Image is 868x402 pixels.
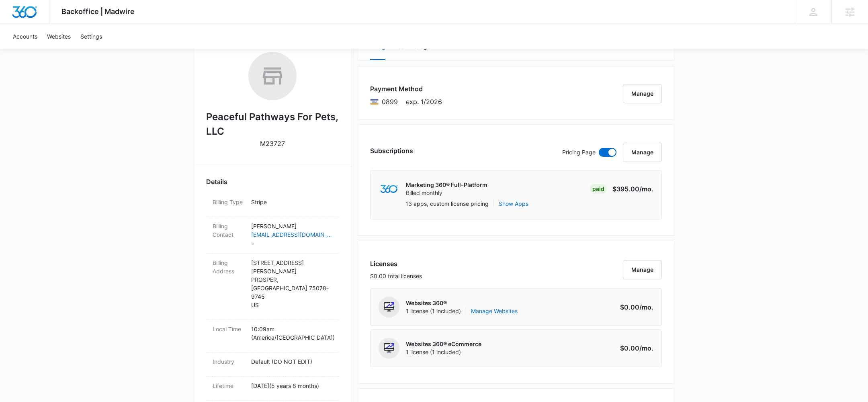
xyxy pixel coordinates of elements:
[612,184,653,194] p: $395.00
[406,189,487,197] p: Billed monthly
[616,302,653,312] p: $0.00
[623,143,662,162] button: Manage
[370,272,422,280] p: $0.00 total licenses
[206,254,339,320] div: Billing Address[STREET_ADDRESS][PERSON_NAME]PROSPER,[GEOGRAPHIC_DATA] 75078-9745US
[370,259,422,269] h3: Licenses
[206,193,339,217] div: Billing TypeStripe
[639,185,653,193] span: /mo.
[213,222,245,239] dt: Billing Contact
[370,146,413,156] h3: Subscriptions
[251,258,332,309] p: [STREET_ADDRESS][PERSON_NAME] PROSPER , [GEOGRAPHIC_DATA] 75078-9745 US
[251,222,332,230] p: [PERSON_NAME]
[251,198,332,206] p: Stripe
[260,139,285,148] p: M23727
[213,357,245,366] dt: Industry
[251,325,332,342] p: 10:09am ( America/[GEOGRAPHIC_DATA] )
[251,357,332,366] p: Default (DO NOT EDIT)
[406,181,487,189] p: Marketing 360® Full-Platform
[639,303,653,311] span: /mo.
[213,325,245,333] dt: Local Time
[370,84,442,94] h3: Payment Method
[251,381,332,390] p: [DATE] ( 5 years 8 months )
[616,343,653,353] p: $0.00
[213,381,245,390] dt: Lifetime
[380,185,397,193] img: marketing360Logo
[562,148,596,157] p: Pricing Page
[8,24,42,49] a: Accounts
[251,230,332,239] a: [EMAIL_ADDRESS][DOMAIN_NAME]
[206,377,339,401] div: Lifetime[DATE](5 years 8 months)
[213,258,245,275] dt: Billing Address
[76,24,107,49] a: Settings
[639,344,653,352] span: /mo.
[251,222,332,248] dd: -
[61,7,135,16] span: Backoffice | Madwire
[206,217,339,254] div: Billing Contact[PERSON_NAME][EMAIL_ADDRESS][DOMAIN_NAME]-
[206,177,227,187] span: Details
[206,320,339,353] div: Local Time10:09am (America/[GEOGRAPHIC_DATA])
[382,97,398,107] span: Visa ending with
[471,307,518,315] a: Manage Websites
[590,184,607,194] div: Paid
[406,340,481,348] p: Websites 360® eCommerce
[499,199,528,208] button: Show Apps
[405,199,489,208] p: 13 apps, custom license pricing
[206,110,339,139] h2: Peaceful Pathways For Pets, LLC
[406,348,481,356] span: 1 license (1 included)
[623,260,662,279] button: Manage
[206,353,339,377] div: IndustryDefault (DO NOT EDIT)
[42,24,76,49] a: Websites
[406,299,518,307] p: Websites 360®
[406,307,518,315] span: 1 license (1 included)
[406,97,442,107] span: exp. 1/2026
[623,84,662,103] button: Manage
[213,198,245,206] dt: Billing Type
